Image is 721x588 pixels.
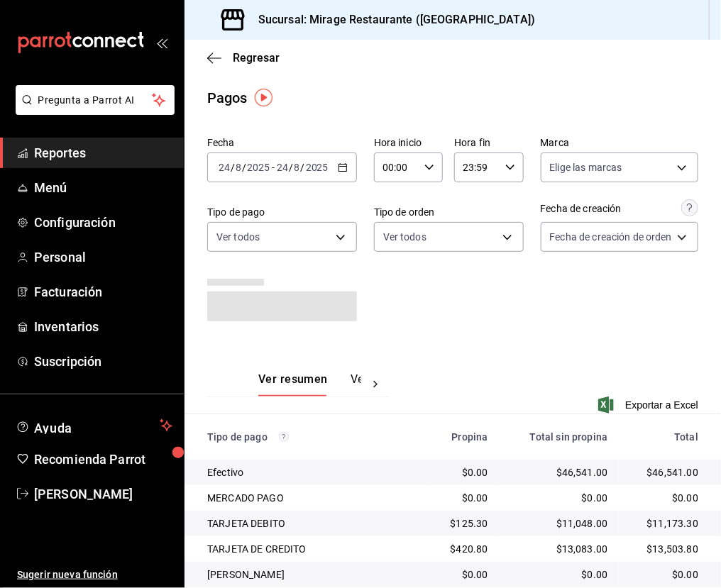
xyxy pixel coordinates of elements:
input: ---- [246,162,270,173]
span: Configuración [34,213,172,232]
div: MERCADO PAGO [207,491,416,505]
div: $46,541.00 [510,465,607,479]
label: Fecha [207,138,357,148]
button: open_drawer_menu [156,37,167,48]
input: -- [276,162,289,173]
span: Personal [34,248,172,267]
span: Menú [34,178,172,197]
div: $13,083.00 [510,542,607,556]
div: [PERSON_NAME] [207,567,416,582]
div: Pagos [207,87,248,109]
div: $0.00 [439,491,488,505]
span: - [272,162,275,173]
div: Total sin propina [510,431,607,443]
div: Tipo de pago [207,431,416,443]
div: $0.00 [630,567,698,582]
div: $11,048.00 [510,516,607,531]
div: $420.80 [439,542,488,556]
span: Suscripción [34,352,172,371]
label: Hora inicio [374,138,443,148]
input: ---- [305,162,329,173]
label: Tipo de orden [374,208,524,218]
label: Tipo de pago [207,208,357,218]
span: / [231,162,235,173]
button: Pregunta a Parrot AI [16,85,175,115]
img: Tooltip marker [255,89,273,106]
span: Recomienda Parrot [34,450,172,469]
span: / [301,162,305,173]
button: Regresar [207,51,280,65]
div: $0.00 [439,567,488,582]
label: Hora fin [454,138,523,148]
div: $125.30 [439,516,488,531]
div: $0.00 [510,567,607,582]
svg: Los pagos realizados con Pay y otras terminales son montos brutos. [279,432,289,442]
input: -- [218,162,231,173]
div: $11,173.30 [630,516,698,531]
div: navigation tabs [258,372,361,396]
span: Ver todos [216,230,260,244]
input: -- [294,162,301,173]
button: Exportar a Excel [601,396,698,414]
span: Facturación [34,282,172,301]
span: Sugerir nueva función [17,567,172,582]
div: Propina [439,431,488,443]
span: Elige las marcas [550,160,622,174]
span: / [242,162,246,173]
button: Ver resumen [258,372,328,396]
div: Fecha de creación [541,201,622,216]
span: Reportes [34,143,172,162]
div: $0.00 [510,491,607,505]
div: $46,541.00 [630,465,698,479]
button: Ver pagos [351,372,404,396]
span: / [289,162,293,173]
span: Regresar [233,51,280,65]
div: $13,503.80 [630,542,698,556]
div: Efectivo [207,465,416,479]
input: -- [235,162,242,173]
span: Pregunta a Parrot AI [38,93,153,108]
label: Marca [541,138,698,148]
span: Fecha de creación de orden [550,230,672,244]
div: Total [630,431,698,443]
span: Inventarios [34,317,172,336]
div: TARJETA DEBITO [207,516,416,531]
div: $0.00 [439,465,488,479]
span: Ver todos [383,230,426,244]
h3: Sucursal: Mirage Restaurante ([GEOGRAPHIC_DATA]) [247,11,535,28]
div: $0.00 [630,491,698,505]
span: [PERSON_NAME] [34,484,172,504]
a: Pregunta a Parrot AI [10,103,175,118]
div: TARJETA DE CREDITO [207,542,416,556]
span: Ayuda [34,417,154,434]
